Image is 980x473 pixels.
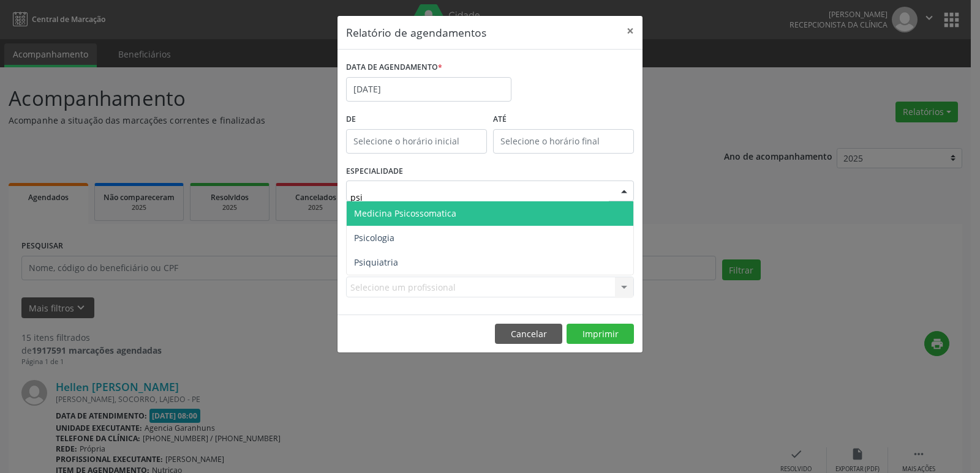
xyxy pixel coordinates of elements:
input: Selecione o horário inicial [346,129,487,154]
span: Psiquiatria [354,256,398,268]
label: ATÉ [493,110,634,129]
span: Psicologia [354,232,394,244]
span: Medicina Psicossomatica [354,207,456,219]
label: ESPECIALIDADE [346,162,403,181]
label: DATA DE AGENDAMENTO [346,58,442,77]
button: Close [618,16,643,46]
input: Seleciona uma especialidade [350,185,609,209]
h5: Relatório de agendamentos [346,24,486,40]
label: De [346,110,487,129]
input: Selecione uma data ou intervalo [346,77,511,102]
button: Cancelar [495,324,562,345]
button: Imprimir [567,324,634,345]
input: Selecione o horário final [493,129,634,154]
